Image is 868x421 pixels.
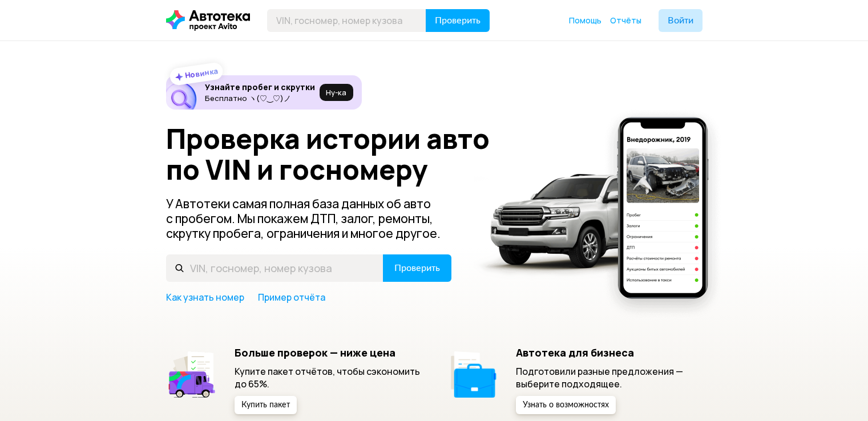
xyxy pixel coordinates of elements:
[523,401,609,409] span: Узнать о возможностях
[267,9,426,32] input: VIN, госномер, номер кузова
[241,401,290,409] span: Купить пакет
[166,196,453,241] p: У Автотеки самая полная база данных об авто с пробегом. Мы покажем ДТП, залог, ремонты, скрутку п...
[235,346,421,359] h5: Больше проверок — ниже цена
[184,66,219,80] strong: Новинка
[610,15,641,26] a: Отчёты
[516,346,703,359] h5: Автотека для бизнеса
[394,264,440,273] span: Проверить
[668,16,693,25] span: Войти
[435,16,481,25] span: Проверить
[166,123,507,185] h1: Проверка истории авто по VIN и госномеру
[326,88,346,97] span: Ну‑ка
[235,396,297,414] button: Купить пакет
[235,365,421,390] p: Купите пакет отчётов, чтобы сэкономить до 65%.
[166,254,383,282] input: VIN, госномер, номер кузова
[516,396,616,414] button: Узнать о возможностях
[659,9,703,32] button: Войти
[166,291,244,303] a: Как узнать номер
[205,82,315,92] h6: Узнайте пробег и скрутки
[205,94,315,103] p: Бесплатно ヽ(♡‿♡)ノ
[426,9,490,32] button: Проверить
[569,15,601,26] a: Помощь
[383,254,451,282] button: Проверить
[258,291,325,303] a: Пример отчёта
[516,365,703,390] p: Подготовили разные предложения — выберите подходящее.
